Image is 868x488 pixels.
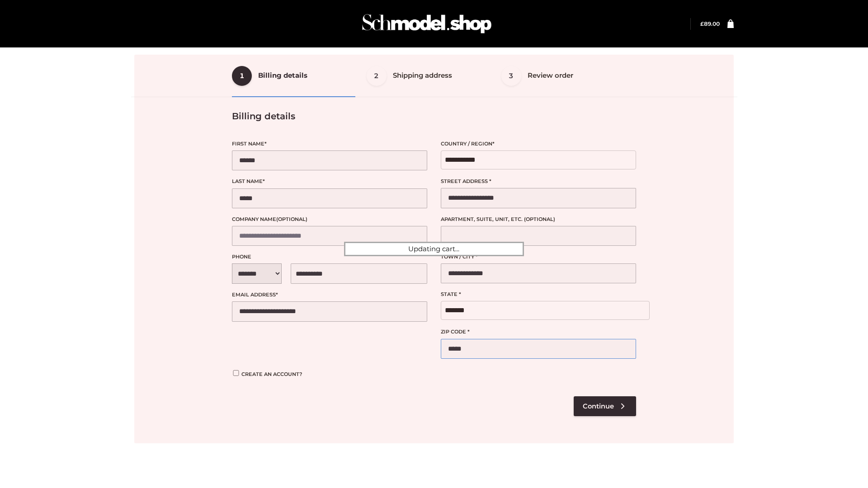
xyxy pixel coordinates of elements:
span: £ [700,20,704,27]
bdi: 89.00 [700,20,720,27]
img: Schmodel Admin 964 [359,6,495,42]
div: Updating cart... [344,242,524,256]
a: £89.00 [700,20,720,27]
